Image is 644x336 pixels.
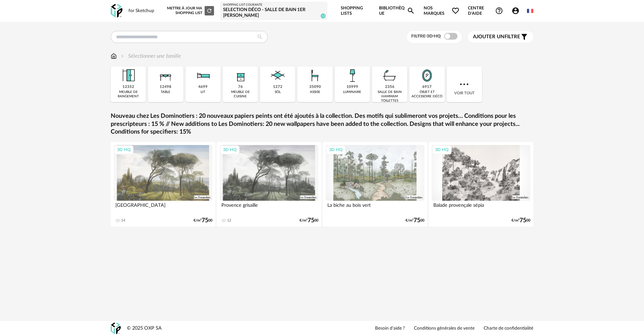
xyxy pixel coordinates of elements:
span: 75 [520,218,526,223]
span: Magnify icon [407,7,415,15]
span: 75 [308,218,314,223]
div: assise [310,90,320,94]
div: table [161,90,170,94]
div: sol [275,90,281,94]
div: Sélectionner une famille [120,52,181,60]
div: 14 [121,218,125,223]
div: 3D HQ [326,145,345,154]
div: 3D HQ [220,145,239,154]
div: © 2025 OXP SA [127,325,162,332]
div: 12498 [160,85,171,90]
span: Refresh icon [206,9,212,12]
div: 3D HQ [114,145,133,154]
img: Miroir.png [418,66,436,85]
div: €/m² 00 [406,218,424,223]
div: 4699 [198,85,208,90]
div: La biche au bois vert [326,201,424,214]
div: 12352 [122,85,134,90]
span: Filter icon [520,33,528,41]
a: Charte de confidentialité [484,326,533,332]
div: 3D HQ [432,145,451,154]
div: 1272 [273,85,282,90]
span: Heart Outline icon [451,7,460,15]
span: Centre d'aideHelp Circle Outline icon [468,5,503,16]
span: Ajouter un [473,34,504,39]
div: 10999 [346,85,358,90]
a: Nouveau chez Les Dominotiers : 20 nouveaux papiers peints ont été ajoutés à la collection. Des mo... [111,112,533,136]
img: OXP [111,323,121,334]
img: Literie.png [194,66,212,85]
div: €/m² 00 [300,218,318,223]
a: 3D HQ Balade provençale sépia €/m²7500 [429,142,533,226]
img: svg+xml;base64,PHN2ZyB3aWR0aD0iMTYiIGhlaWdodD0iMTciIHZpZXdCb3g9IjAgMCAxNiAxNyIgZmlsbD0ibm9uZSIgeG... [111,52,117,60]
div: Balade provençale sépia [432,201,530,214]
a: Besoin d'aide ? [375,326,405,332]
span: Filtre 3D HQ [411,34,441,39]
div: Shopping List courante [223,3,324,7]
div: 12 [227,218,231,223]
img: Assise.png [306,66,324,85]
div: Provence grisaille [220,201,318,214]
div: lit [201,90,205,94]
span: Help Circle Outline icon [495,7,503,15]
div: meuble de rangement [113,90,144,99]
img: OXP [111,4,122,18]
div: Selection déco - Salle de bain 1er [PERSON_NAME] [223,7,324,19]
div: for Sketchup [128,8,154,14]
span: 75 [414,218,420,223]
span: Account Circle icon [512,7,523,15]
div: luminaire [343,90,361,94]
img: fr [527,8,533,14]
div: [GEOGRAPHIC_DATA] [114,201,212,214]
div: 2356 [385,85,394,90]
img: Meuble%20de%20rangement.png [119,66,138,85]
div: 6917 [422,85,432,90]
img: more.7b13dc1.svg [458,78,470,90]
div: €/m² 00 [194,218,212,223]
a: 3D HQ Provence grisaille 12 €/m²7500 [217,142,321,226]
a: 3D HQ [GEOGRAPHIC_DATA] 14 €/m²7500 [111,142,215,226]
span: Account Circle icon [512,7,520,15]
div: €/m² 00 [512,218,530,223]
span: 75 [202,218,208,223]
div: meuble de cuisine [225,90,256,99]
div: 76 [238,85,243,90]
button: Ajouter unfiltre Filter icon [468,31,533,43]
div: 35090 [309,85,321,90]
img: Luminaire.png [343,66,361,85]
div: salle de bain hammam toilettes [374,90,405,103]
img: Table.png [157,66,175,85]
img: Salle%20de%20bain.png [381,66,399,85]
img: svg+xml;base64,PHN2ZyB3aWR0aD0iMTYiIGhlaWdodD0iMTYiIHZpZXdCb3g9IjAgMCAxNiAxNiIgZmlsbD0ibm9uZSIgeG... [120,52,125,60]
span: filtre [473,34,520,40]
div: Voir tout [447,66,482,102]
a: Shopping List courante Selection déco - Salle de bain 1er [PERSON_NAME] 13 [223,3,324,19]
a: Conditions générales de vente [414,326,475,332]
img: Rangement.png [231,66,250,85]
img: Sol.png [269,66,287,85]
span: 13 [321,13,326,18]
a: 3D HQ La biche au bois vert €/m²7500 [323,142,427,226]
div: objet et accessoire déco [411,90,442,99]
div: Mettre à jour ma Shopping List [166,6,214,15]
